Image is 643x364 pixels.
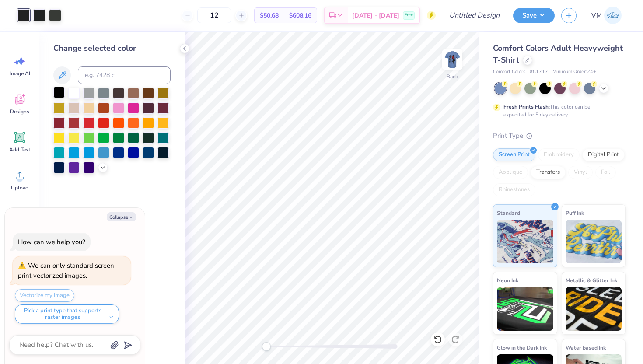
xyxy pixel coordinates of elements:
span: [DATE] - [DATE] [352,11,399,20]
div: Foil [595,166,616,179]
span: Standard [497,208,520,217]
div: Change selected color [53,42,171,54]
input: e.g. 7428 c [78,66,171,84]
img: Standard [497,220,553,263]
img: Puff Ink [566,220,622,263]
div: Screen Print [493,148,535,161]
div: Digital Print [582,148,625,161]
span: # C1717 [530,68,548,76]
div: Transfers [531,166,566,179]
span: Free [405,12,413,18]
span: Minimum Order: 24 + [552,68,596,76]
span: $50.68 [260,11,279,20]
img: Metallic & Glitter Ink [566,287,622,331]
button: Collapse [107,212,136,221]
div: Embroidery [538,148,580,161]
div: How can we help you? [18,238,85,246]
div: We can only standard screen print vectorized images. [18,261,114,280]
img: Back [444,51,461,68]
span: Comfort Colors [493,68,525,76]
div: Vinyl [568,166,593,179]
input: – – [197,7,231,23]
span: Neon Ink [497,276,518,285]
div: Applique [493,166,528,179]
strong: Fresh Prints Flash: [503,103,550,110]
span: $608.16 [289,11,311,20]
input: Untitled Design [442,7,507,24]
span: Add Text [9,146,30,153]
span: Designs [10,108,29,115]
div: Rhinestones [493,183,535,196]
img: Victoria Major [604,7,622,24]
span: Water based Ink [566,343,606,352]
span: Puff Ink [566,208,584,217]
span: Upload [11,184,28,191]
span: Metallic & Glitter Ink [566,276,617,285]
img: Neon Ink [497,287,553,331]
span: Glow in the Dark Ink [497,343,547,352]
a: VM [587,7,626,24]
div: Accessibility label [262,342,271,351]
div: This color can be expedited for 5 day delivery. [503,103,611,119]
div: Print Type [493,131,626,141]
span: Image AI [10,70,30,77]
button: Pick a print type that supports raster images [15,304,119,324]
div: Back [447,73,458,80]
